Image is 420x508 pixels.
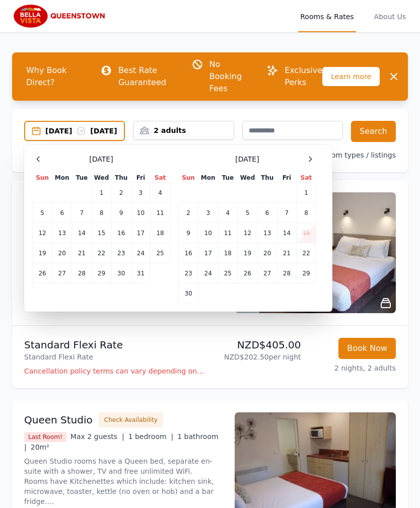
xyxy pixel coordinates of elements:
td: 27 [52,263,72,283]
span: 1 bedroom | [128,432,174,441]
td: 22 [92,243,111,263]
div: 2 adults [133,125,233,135]
p: Exclusive Perks [285,64,322,89]
td: 10 [131,203,150,223]
th: Mon [198,173,218,183]
td: 4 [151,183,170,203]
td: 1 [297,183,316,203]
td: 14 [72,223,92,243]
td: 18 [151,223,170,243]
td: 15 [92,223,111,243]
td: 26 [33,263,52,283]
th: Sun [179,173,198,183]
td: 29 [297,263,316,283]
td: 13 [257,223,277,243]
th: Thu [257,173,277,183]
p: Queen Studio rooms have a Queen bed, separate en-suite with a shower, TV and free unlimited WiFi.... [24,456,223,506]
td: 23 [111,243,131,263]
td: 19 [33,243,52,263]
td: 31 [131,263,150,283]
td: 25 [218,263,238,283]
td: 3 [198,203,218,223]
span: Max 2 guests | [71,432,124,441]
td: 2 [179,203,198,223]
td: 17 [198,243,218,263]
button: Book Now [338,338,396,359]
td: 18 [218,243,238,263]
h3: Queen Studio [24,413,93,427]
th: Thu [111,173,131,183]
td: 20 [257,243,277,263]
td: 11 [151,203,170,223]
td: 24 [131,243,150,263]
td: 30 [111,263,131,283]
td: 14 [277,223,296,243]
p: NZD$202.50 per night [214,352,301,362]
th: Tue [72,173,92,183]
td: 10 [198,223,218,243]
th: Sat [297,173,316,183]
td: 5 [33,203,52,223]
th: Mon [52,173,72,183]
td: 9 [179,223,198,243]
td: 4 [218,203,238,223]
th: Sat [151,173,170,183]
td: 15 [297,223,316,243]
p: 2 nights, 2 adults [309,363,396,373]
p: Best Rate Guaranteed [118,64,175,89]
td: 24 [198,263,218,283]
span: Why Book Direct? [18,60,84,93]
th: Tue [218,173,238,183]
td: 1 [92,183,111,203]
td: 12 [33,223,52,243]
td: 11 [218,223,238,243]
td: 17 [131,223,150,243]
td: 7 [277,203,296,223]
button: Check Availability [99,412,163,427]
p: NZD$405.00 [214,338,301,352]
td: 25 [151,243,170,263]
td: 28 [72,263,92,283]
th: Sun [33,173,52,183]
td: 3 [131,183,150,203]
p: No Booking Fees [209,58,251,95]
th: Wed [238,173,257,183]
td: 16 [111,223,131,243]
td: 7 [72,203,92,223]
span: [DATE] [235,154,259,164]
label: Show all room types / listings [293,151,396,159]
td: 19 [238,243,257,263]
td: 6 [52,203,72,223]
span: 20m² [31,443,49,451]
td: 20 [52,243,72,263]
td: 13 [52,223,72,243]
button: Search [351,121,396,142]
td: 8 [297,203,316,223]
td: 16 [179,243,198,263]
td: 27 [257,263,277,283]
p: Standard Flexi Rate [24,338,206,352]
td: 8 [92,203,111,223]
td: 12 [238,223,257,243]
td: 26 [238,263,257,283]
td: 28 [277,263,296,283]
td: 2 [111,183,131,203]
td: 6 [257,203,277,223]
td: 5 [238,203,257,223]
td: 22 [297,243,316,263]
p: Standard Flexi Rate [24,352,206,362]
td: 30 [179,283,198,304]
div: [DATE] [DATE] [45,126,124,136]
td: 21 [72,243,92,263]
span: Last Room! [24,432,66,442]
span: [DATE] [89,154,113,164]
td: 23 [179,263,198,283]
img: Bella Vista Queenstown [12,4,109,28]
td: 29 [92,263,111,283]
span: Learn more [322,67,380,86]
td: 9 [111,203,131,223]
th: Fri [277,173,296,183]
td: 21 [277,243,296,263]
th: Wed [92,173,111,183]
p: Cancellation policy terms can vary depending on the promotion employed and the time of stay of th... [24,366,206,376]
